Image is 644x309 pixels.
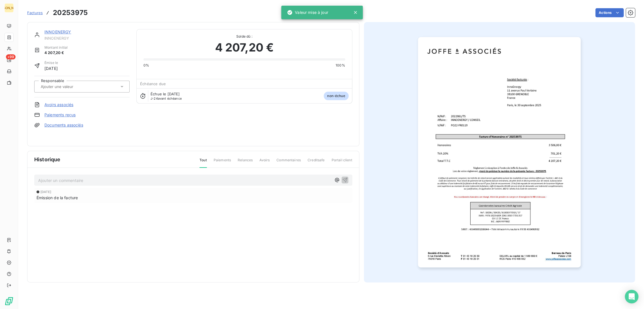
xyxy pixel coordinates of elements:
span: Émise le [44,60,58,65]
img: Logo LeanPay [5,297,14,306]
span: Avoirs [259,158,270,167]
span: non-échue [324,92,348,100]
span: Portail client [331,158,352,167]
img: invoice_thumbnail [418,37,581,267]
span: Montant initial [44,45,68,50]
span: Échue le [DATE] [151,92,180,96]
a: Paiements reçus [44,112,76,118]
span: avant échéance [151,97,182,100]
span: Solde dû : [143,34,345,39]
span: Historique [34,156,61,163]
span: 100% [336,63,345,68]
div: Open Intercom Messenger [625,290,638,303]
div: Valeur mise à jour [287,7,328,18]
div: [PERSON_NAME] [5,3,14,12]
button: Actions [595,8,624,17]
a: Factures [27,10,43,16]
input: Ajouter une valeur [40,84,97,89]
span: Tout [199,158,207,168]
span: Échéance due [140,81,166,86]
a: Documents associés [44,122,83,128]
span: INNOENERGY [44,36,130,40]
a: INNOENERGY [44,29,71,34]
span: [DATE] [40,190,51,194]
span: [DATE] [44,65,58,71]
a: Avoirs associés [44,102,73,108]
span: +99 [6,54,16,59]
span: 4 207,20 € [44,50,68,56]
span: Relances [238,158,253,167]
span: J-24 [151,96,158,100]
span: Paiements [214,158,231,167]
span: 4 207,20 € [215,39,274,56]
h3: 20253975 [53,8,88,18]
span: Commentaires [276,158,301,167]
span: 0% [143,63,149,68]
span: Émission de la facture [37,195,78,201]
span: Creditsafe [308,158,325,167]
